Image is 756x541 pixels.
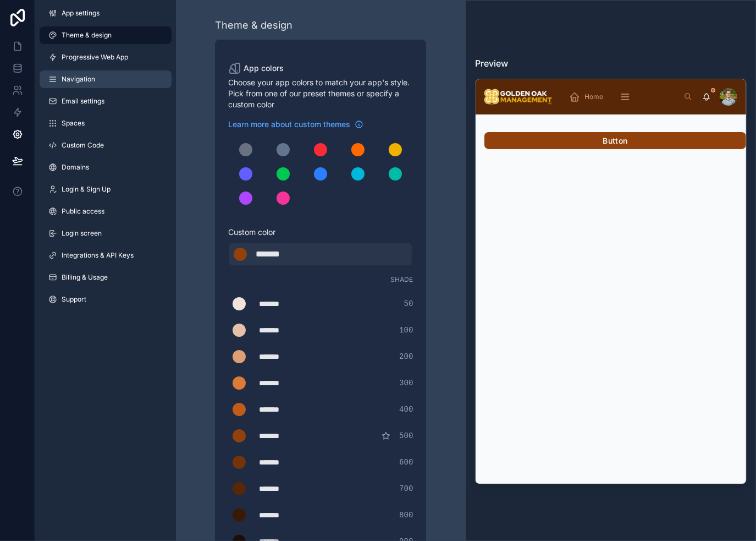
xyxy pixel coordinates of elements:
[399,404,413,415] span: 400
[399,325,413,336] span: 100
[62,119,85,128] span: Spaces
[62,163,89,172] span: Domains
[561,85,678,109] div: scrollable content
[62,97,104,106] span: Email settings
[40,92,172,110] a: Email settings
[390,275,413,284] span: Shade
[404,298,413,309] span: 50
[62,295,86,304] span: Support
[62,9,100,18] span: App settings
[40,247,172,264] a: Integrations & API Keys
[40,48,172,66] a: Progressive Web App
[244,63,284,74] span: App colors
[40,136,172,154] a: Custom Code
[40,225,172,242] a: Login screen
[40,159,172,176] a: Domains
[40,203,172,220] a: Public access
[484,132,746,150] button: Button
[62,75,95,84] span: Navigation
[62,31,112,40] span: Theme & design
[399,483,413,494] span: 700
[399,351,413,362] span: 200
[399,378,413,389] span: 300
[62,273,108,282] span: Billing & Usage
[584,92,603,101] span: Home
[40,114,172,132] a: Spaces
[40,26,172,44] a: Theme & design
[40,4,172,22] a: App settings
[566,87,611,107] a: Home
[40,269,172,286] a: Billing & Usage
[62,207,104,216] span: Public access
[484,88,553,106] img: App logo
[228,77,413,110] span: Choose your app colors to match your app's style. Pick from one of our preset themes or specify a...
[62,141,104,150] span: Custom Code
[228,227,404,238] span: Custom color
[399,430,413,441] span: 500
[62,251,134,260] span: Integrations & API Keys
[475,57,747,70] h3: Preview
[215,18,293,33] div: Theme & design
[40,291,172,308] a: Support
[62,229,102,238] span: Login screen
[399,457,413,468] span: 600
[399,510,413,521] span: 800
[62,185,111,194] span: Login & Sign Up
[40,181,172,198] a: Login & Sign Up
[40,70,172,88] a: Navigation
[228,119,350,130] span: Learn more about custom themes
[228,119,363,130] a: Learn more about custom themes
[62,53,128,62] span: Progressive Web App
